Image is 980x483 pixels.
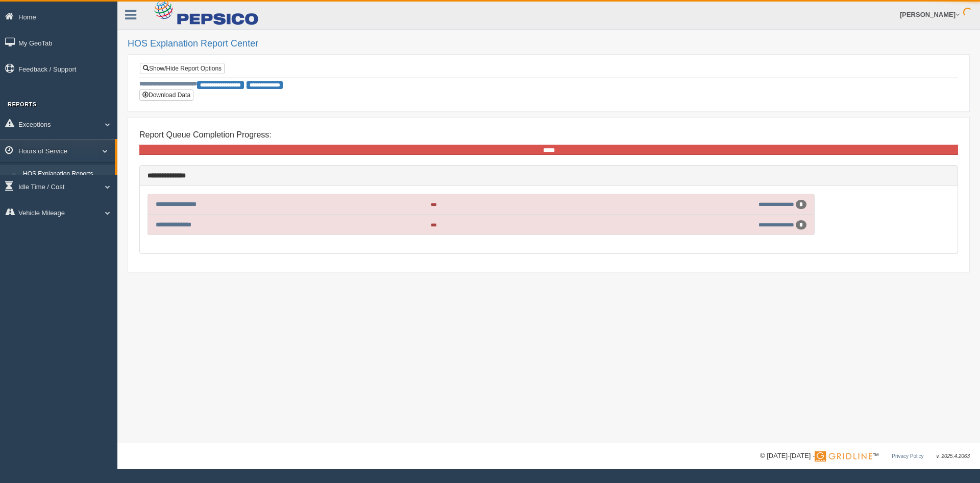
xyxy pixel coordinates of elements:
a: HOS Explanation Reports [18,165,115,183]
span: v. 2025.4.2063 [937,453,970,459]
img: Gridline [815,451,872,462]
a: Privacy Policy [892,453,923,459]
h4: Report Queue Completion Progress: [139,130,958,140]
a: Show/Hide Report Options [140,63,225,74]
h2: HOS Explanation Report Center [128,39,970,49]
div: © [DATE]-[DATE] - ™ [760,451,970,462]
button: Download Data [139,89,193,101]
